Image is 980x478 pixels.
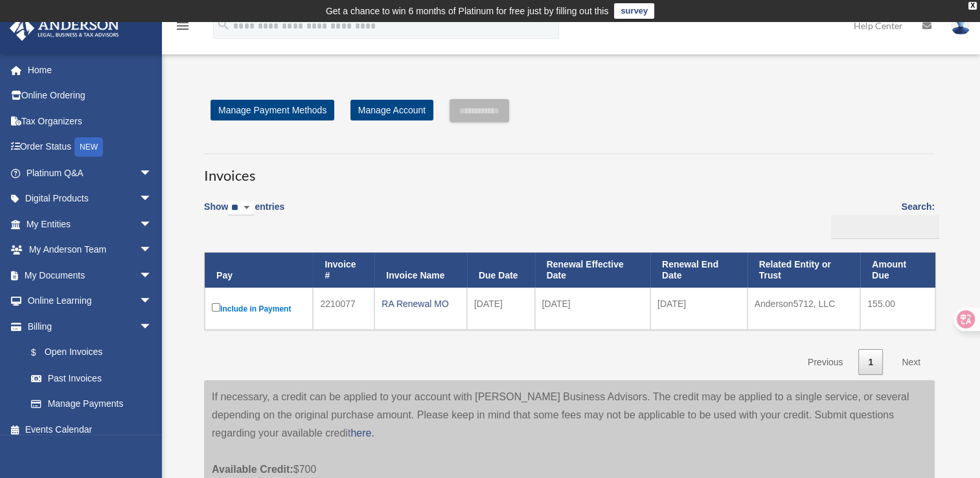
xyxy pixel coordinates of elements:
[382,295,460,313] div: RA Renewal MO
[826,199,935,239] label: Search:
[9,237,172,263] a: My Anderson Teamarrow_drop_down
[9,134,172,161] a: Order StatusNEW
[535,288,650,330] td: [DATE]
[204,199,284,229] label: Show entries
[9,211,172,237] a: My Entitiesarrow_drop_down
[467,253,535,288] th: Due Date: activate to sort column ascending
[175,18,190,34] i: menu
[650,253,747,288] th: Renewal End Date: activate to sort column ascending
[350,427,374,438] a: here.
[614,3,654,19] a: survey
[313,288,374,330] td: 2210077
[6,16,123,41] img: Anderson Advisors Platinum Portal
[326,3,609,19] div: Get a chance to win 6 months of Platinum for free just by filling out this
[350,100,433,120] a: Manage Account
[139,313,165,340] span: arrow_drop_down
[860,253,935,288] th: Amount Due: activate to sort column ascending
[18,365,165,391] a: Past Invoices
[205,253,313,288] th: Pay: activate to sort column descending
[228,201,255,216] select: Showentries
[374,253,467,288] th: Invoice Name: activate to sort column ascending
[747,253,861,288] th: Related Entity or Trust: activate to sort column ascending
[139,237,165,264] span: arrow_drop_down
[38,345,45,361] span: $
[535,253,650,288] th: Renewal Effective Date: activate to sort column ascending
[212,464,293,475] span: Available Credit:
[9,57,172,83] a: Home
[831,215,939,240] input: Search:
[968,2,977,10] div: close
[211,100,334,120] a: Manage Payment Methods
[212,301,306,317] label: Include in Payment
[216,17,231,32] i: search
[74,137,103,157] div: NEW
[9,160,172,186] a: Platinum Q&Aarrow_drop_down
[139,288,165,315] span: arrow_drop_down
[798,349,852,376] a: Previous
[18,339,159,366] a: $Open Invoices
[9,262,172,288] a: My Documentsarrow_drop_down
[204,154,935,186] h3: Invoices
[18,391,165,417] a: Manage Payments
[9,83,172,109] a: Online Ordering
[650,288,747,330] td: [DATE]
[860,288,935,330] td: 155.00
[139,160,165,187] span: arrow_drop_down
[9,416,172,442] a: Events Calendar
[9,186,172,212] a: Digital Productsarrow_drop_down
[212,303,220,312] input: Include in Payment
[9,313,165,339] a: Billingarrow_drop_down
[892,349,930,376] a: Next
[467,288,535,330] td: [DATE]
[139,262,165,289] span: arrow_drop_down
[9,108,172,134] a: Tax Organizers
[313,253,374,288] th: Invoice #: activate to sort column ascending
[951,16,970,35] img: User Pic
[747,288,861,330] td: Anderson5712, LLC
[858,349,883,376] a: 1
[9,288,172,314] a: Online Learningarrow_drop_down
[175,23,190,34] a: menu
[139,186,165,212] span: arrow_drop_down
[139,211,165,238] span: arrow_drop_down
